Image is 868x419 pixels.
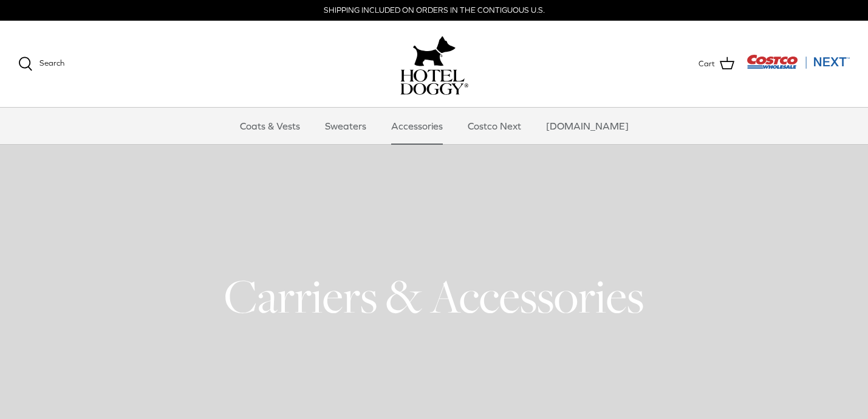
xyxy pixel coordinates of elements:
span: Cart [699,58,715,71]
a: Costco Next [457,108,532,144]
a: Accessories [380,108,454,144]
a: Coats & Vests [229,108,311,144]
span: Search [39,58,64,68]
a: Search [18,57,64,71]
a: [DOMAIN_NAME] [535,108,640,144]
img: Costco Next [747,54,850,69]
a: hoteldoggy.com hoteldoggycom [400,33,468,95]
a: Sweaters [314,108,377,144]
a: Visit Costco Next [747,62,850,71]
h1: Carriers & Accessories [18,266,850,326]
img: hoteldoggy.com [413,33,456,69]
a: Cart [699,56,734,72]
img: hoteldoggycom [400,69,468,95]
